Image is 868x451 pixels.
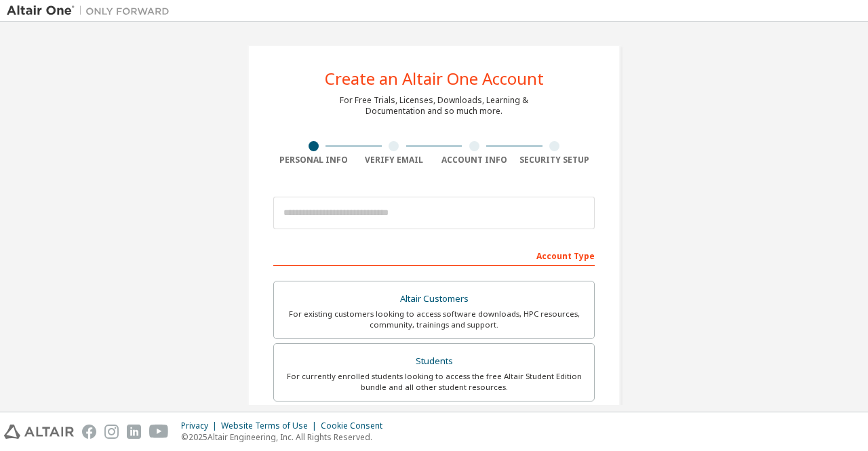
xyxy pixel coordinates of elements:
[127,425,141,439] img: linkedin.svg
[104,425,119,439] img: instagram.svg
[149,425,169,439] img: youtube.svg
[181,420,221,431] div: Privacy
[181,431,391,443] p: © 2025 Altair Engineering, Inc. All Rights Reserved.
[282,352,586,371] div: Students
[325,71,544,87] div: Create an Altair One Account
[340,95,528,117] div: For Free Trials, Licenses, Downloads, Learning & Documentation and so much more.
[434,155,515,165] div: Account Info
[4,425,74,439] img: altair_logo.svg
[282,371,586,393] div: For currently enrolled students looking to access the free Altair Student Edition bundle and all ...
[82,425,96,439] img: facebook.svg
[273,155,354,165] div: Personal Info
[321,420,391,431] div: Cookie Consent
[221,420,321,431] div: Website Terms of Use
[515,155,595,165] div: Security Setup
[7,4,176,18] img: Altair One
[282,309,586,330] div: For existing customers looking to access software downloads, HPC resources, community, trainings ...
[354,155,435,165] div: Verify Email
[273,244,595,266] div: Account Type
[282,290,586,309] div: Altair Customers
